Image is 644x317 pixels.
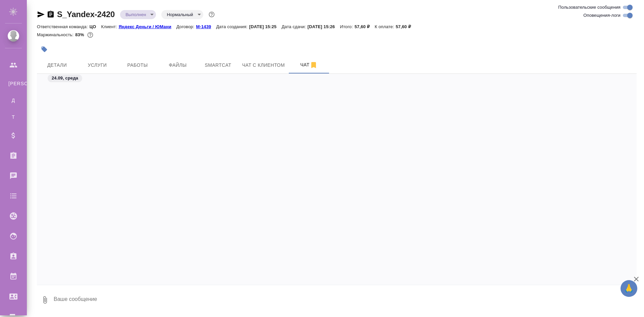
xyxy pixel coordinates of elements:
[623,281,635,296] span: 🙏
[249,24,282,29] p: [DATE] 15:25
[340,24,354,29] p: Итого:
[207,10,216,19] button: Доп статусы указывают на важность/срочность заказа
[41,61,73,69] span: Детали
[621,280,637,297] button: 🙏
[37,24,90,29] p: Ответственная команда:
[308,24,340,29] p: [DATE] 15:26
[90,24,101,29] p: ЦО
[165,12,195,17] button: Нормальный
[375,24,396,29] p: К оплате:
[583,12,621,19] span: Оповещения-логи
[196,23,216,29] a: М-1439
[8,97,18,104] span: Д
[216,24,249,29] p: Дата создания:
[242,61,285,69] span: Чат с клиентом
[202,61,234,69] span: Smartcat
[5,110,22,124] a: Т
[119,24,176,29] p: Яндекс Деньги / ЮМани
[196,24,216,29] p: М-1439
[161,10,203,19] div: Выполнен
[123,12,148,17] button: Выполнен
[5,94,22,107] a: Д
[121,61,154,69] span: Работы
[396,24,416,29] p: 57,60 ₽
[86,31,95,39] button: 8.01 RUB;
[81,61,113,69] span: Услуги
[120,10,156,19] div: Выполнен
[176,24,196,29] p: Договор:
[355,24,375,29] p: 57,60 ₽
[558,4,621,11] span: Пользовательские сообщения
[47,10,55,18] button: Скопировать ссылку
[101,24,119,29] p: Клиент:
[8,114,18,120] span: Т
[75,32,86,37] p: 83%
[57,10,115,19] a: S_Yandex-2420
[293,61,325,69] span: Чат
[37,32,75,37] p: Маржинальность:
[281,24,307,29] p: Дата сдачи:
[52,75,78,82] p: 24.09, среда
[37,42,52,57] button: Добавить тэг
[8,80,18,87] span: [PERSON_NAME]
[310,61,318,69] svg: Отписаться
[119,23,176,29] a: Яндекс Деньги / ЮМани
[5,77,22,90] a: [PERSON_NAME]
[162,61,194,69] span: Файлы
[37,10,45,18] button: Скопировать ссылку для ЯМессенджера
